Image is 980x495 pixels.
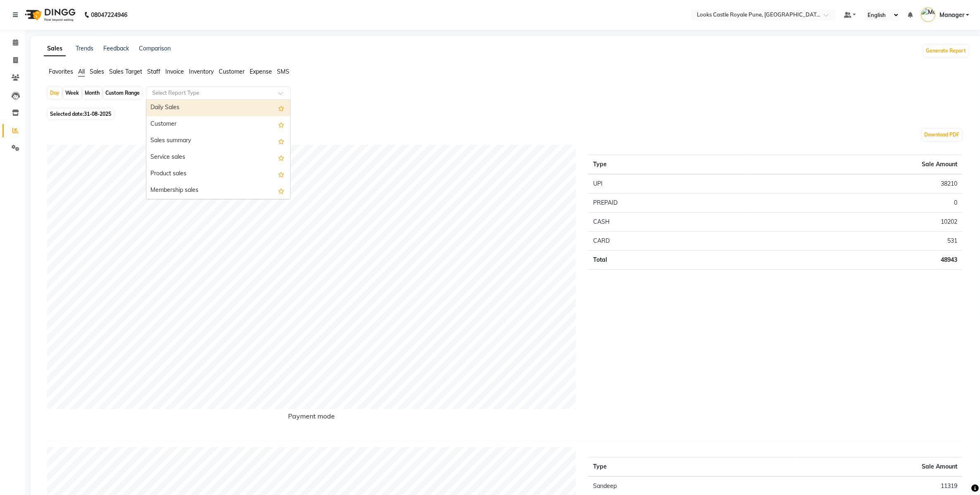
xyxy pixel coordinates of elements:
[49,68,73,75] span: Favorites
[146,99,291,199] ng-dropdown-panel: Options list
[146,133,290,149] div: Sales summary
[139,45,171,52] a: Comparison
[588,251,749,270] td: Total
[278,186,284,196] span: Add this report to Favorites List
[588,213,749,232] td: CASH
[146,116,290,133] div: Customer
[749,232,962,251] td: 531
[146,149,290,166] div: Service sales
[147,68,160,75] span: Staff
[63,87,81,99] div: Week
[922,129,961,141] button: Download PDF
[277,68,289,75] span: SMS
[278,103,284,113] span: Add this report to Favorites List
[91,3,127,26] b: 08047224946
[44,41,66,56] a: Sales
[924,45,968,57] button: Generate Report
[90,68,104,75] span: Sales
[749,174,962,194] td: 38210
[76,45,93,52] a: Trends
[250,68,272,75] span: Expense
[588,232,749,251] td: CARD
[165,68,184,75] span: Invoice
[146,100,290,116] div: Daily Sales
[939,11,964,19] span: Manager
[103,87,142,99] div: Custom Range
[109,68,142,75] span: Sales Target
[84,111,111,117] span: 31-08-2025
[588,457,795,477] th: Type
[588,174,749,194] td: UPI
[278,120,284,129] span: Add this report to Favorites List
[78,68,85,75] span: All
[47,412,576,423] h6: Payment mode
[219,68,245,75] span: Customer
[83,87,102,99] div: Month
[103,45,129,52] a: Feedback
[921,7,935,22] img: Manager
[48,87,62,99] div: Day
[278,153,284,163] span: Add this report to Favorites List
[749,155,962,175] th: Sale Amount
[278,136,284,146] span: Add this report to Favorites List
[588,194,749,213] td: PREPAID
[588,155,749,175] th: Type
[146,166,290,182] div: Product sales
[749,213,962,232] td: 10202
[189,68,214,75] span: Inventory
[278,169,284,179] span: Add this report to Favorites List
[48,109,113,119] span: Selected date:
[795,457,962,477] th: Sale Amount
[146,182,290,199] div: Membership sales
[749,251,962,270] td: 48943
[21,3,78,26] img: logo
[749,194,962,213] td: 0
